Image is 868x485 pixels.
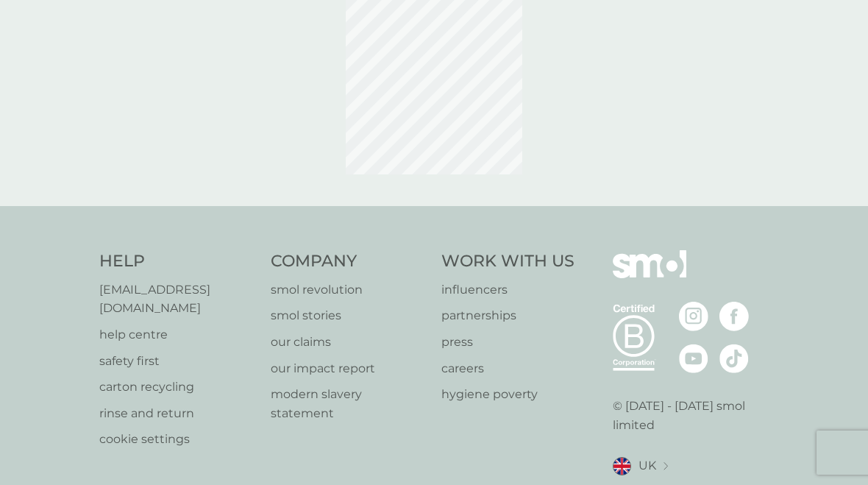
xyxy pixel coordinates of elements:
[679,302,708,331] img: visit the smol Instagram page
[441,359,574,378] a: careers
[99,352,256,371] a: safety first
[99,404,256,423] a: rinse and return
[271,280,427,300] a: smol revolution
[613,397,769,434] p: © [DATE] - [DATE] smol limited
[613,250,686,300] img: smol
[441,250,574,273] h4: Work With Us
[441,333,574,352] a: press
[99,280,256,318] a: [EMAIL_ADDRESS][DOMAIN_NAME]
[441,385,574,404] a: hygiene poverty
[271,385,427,422] a: modern slavery statement
[99,325,256,344] a: help centre
[679,344,708,373] img: visit the smol Youtube page
[613,457,631,475] img: UK flag
[99,430,256,449] a: cookie settings
[271,359,427,378] a: our impact report
[719,344,749,373] img: visit the smol Tiktok page
[99,378,256,397] a: carton recycling
[664,462,668,470] img: select a new location
[271,250,427,273] h4: Company
[99,250,256,273] h4: Help
[719,302,749,331] img: visit the smol Facebook page
[441,280,574,300] a: influencers
[441,306,574,325] a: partnerships
[271,306,427,325] a: smol stories
[638,456,656,475] span: UK
[271,333,427,352] a: our claims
